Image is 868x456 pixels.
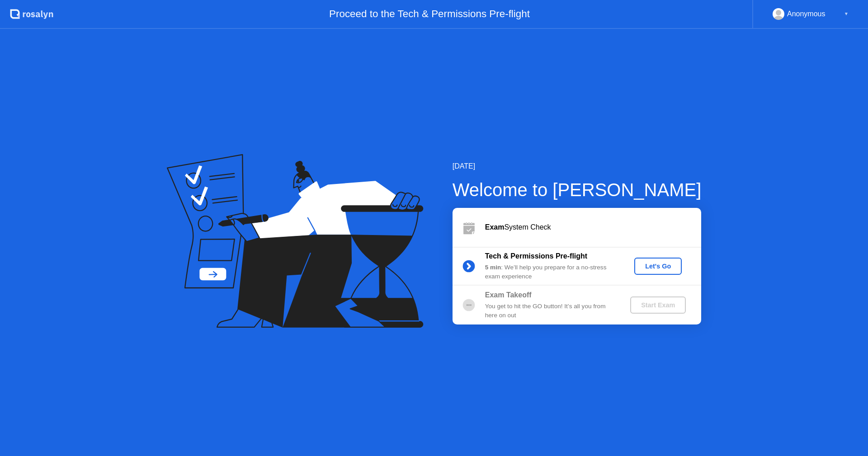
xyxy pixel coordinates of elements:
div: Welcome to [PERSON_NAME] [453,176,702,203]
button: Start Exam [630,296,686,314]
div: Start Exam [634,301,682,309]
b: Tech & Permissions Pre-flight [485,252,587,260]
div: Anonymous [787,8,826,20]
b: Exam Takeoff [485,291,532,299]
div: Let's Go [638,263,678,270]
div: You get to hit the GO button! It’s all you from here on out [485,302,615,320]
div: : We’ll help you prepare for a no-stress exam experience [485,263,615,282]
div: System Check [485,222,701,233]
div: ▼ [844,8,849,20]
b: Exam [485,223,505,231]
b: 5 min [485,264,501,271]
div: [DATE] [453,161,702,172]
button: Let's Go [634,258,682,275]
